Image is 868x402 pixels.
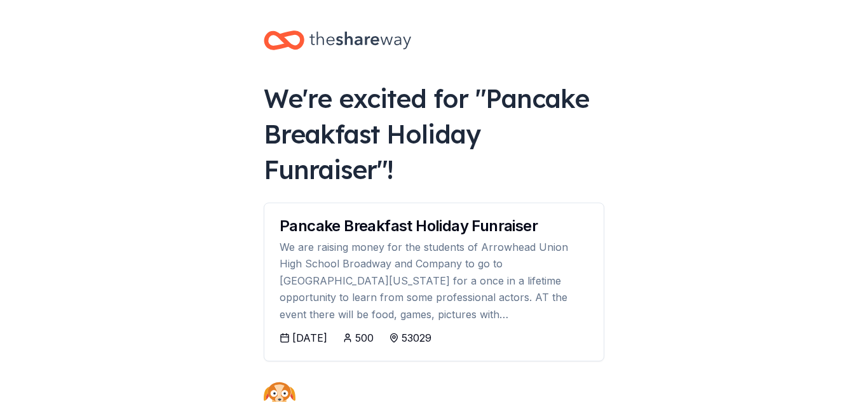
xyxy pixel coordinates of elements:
div: 500 [355,330,374,345]
div: 53029 [402,330,431,345]
div: We are raising money for the students of Arrowhead Union High School Broadway and Company to go t... [280,239,588,323]
div: [DATE] [292,330,327,345]
div: Pancake Breakfast Holiday Funraiser [280,218,588,234]
div: We're excited for " Pancake Breakfast Holiday Funraiser "! [264,81,604,187]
